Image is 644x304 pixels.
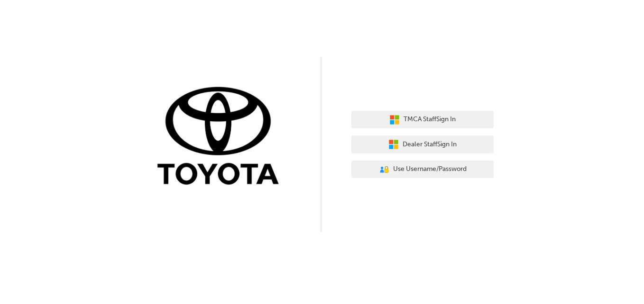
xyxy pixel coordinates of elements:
[351,135,494,153] button: Dealer StaffSign In
[150,85,293,189] img: Trak
[404,114,456,125] span: TMCA Staff Sign In
[351,161,494,179] button: Use Username/Password
[393,164,467,175] span: Use Username/Password
[403,139,457,150] span: Dealer Staff Sign In
[351,111,494,129] button: TMCA StaffSign In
